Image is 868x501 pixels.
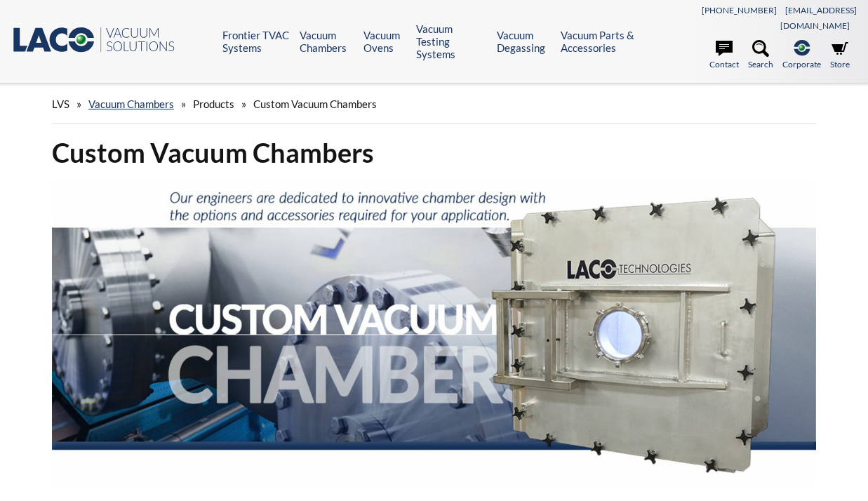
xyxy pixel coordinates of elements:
[300,29,352,54] a: Vacuum Chambers
[830,40,850,71] a: Store
[748,40,773,71] a: Search
[88,98,174,110] a: Vacuum Chambers
[193,98,234,110] span: Products
[52,135,816,170] h1: Custom Vacuum Chambers
[52,84,816,124] div: » » »
[52,182,816,488] img: Custom Vacuum Chamber header
[702,5,777,15] a: [PHONE_NUMBER]
[782,58,821,71] span: Corporate
[253,98,377,110] span: Custom Vacuum Chambers
[363,29,406,54] a: Vacuum Ovens
[416,22,486,60] a: Vacuum Testing Systems
[709,40,739,71] a: Contact
[561,29,641,54] a: Vacuum Parts & Accessories
[222,29,289,54] a: Frontier TVAC Systems
[780,5,857,31] a: [EMAIL_ADDRESS][DOMAIN_NAME]
[52,98,69,110] span: LVS
[497,29,551,54] a: Vacuum Degassing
